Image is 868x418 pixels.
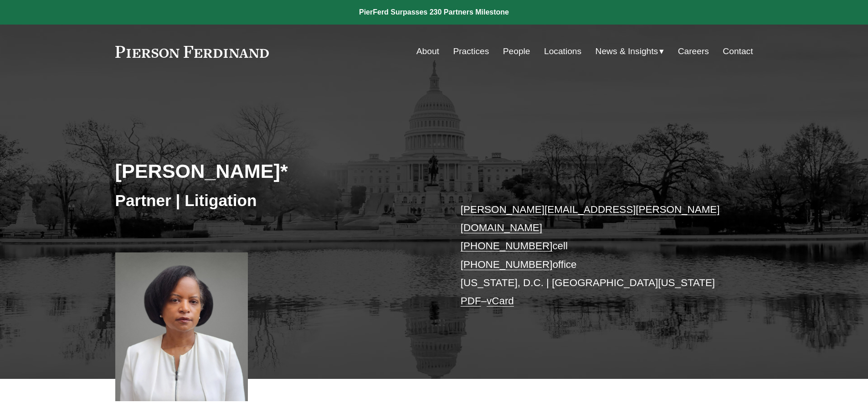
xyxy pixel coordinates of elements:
h3: Partner | Litigation [115,191,434,211]
a: [PHONE_NUMBER] [461,240,553,252]
h2: [PERSON_NAME]* [115,159,434,183]
a: folder dropdown [596,43,664,60]
a: Practices [453,43,489,60]
a: Careers [678,43,709,60]
span: News & Insights [596,44,658,60]
a: [PHONE_NUMBER] [461,259,553,270]
p: cell office [US_STATE], D.C. | [GEOGRAPHIC_DATA][US_STATE] – [461,201,726,311]
a: vCard [487,295,514,307]
a: Contact [723,43,753,60]
a: [PERSON_NAME][EMAIL_ADDRESS][PERSON_NAME][DOMAIN_NAME] [461,204,720,233]
a: PDF [461,295,481,307]
a: About [416,43,439,60]
a: People [503,43,530,60]
a: Locations [544,43,581,60]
